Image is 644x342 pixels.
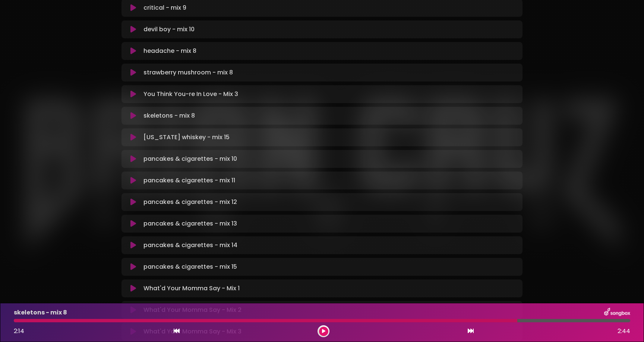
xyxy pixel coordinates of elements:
p: pancakes & cigarettes - mix 10 [143,154,237,163]
p: critical - mix 9 [143,3,186,12]
p: pancakes & cigarettes - mix 11 [143,176,235,185]
span: 2:44 [618,327,630,336]
p: skeletons - mix 8 [14,308,67,317]
img: songbox-logo-white.png [604,308,630,317]
p: pancakes & cigarettes - mix 15 [143,262,237,271]
p: pancakes & cigarettes - mix 13 [143,219,237,228]
p: devil boy - mix 10 [143,25,195,34]
p: strawberry mushroom - mix 8 [143,68,233,77]
p: skeletons - mix 8 [143,111,195,120]
p: pancakes & cigarettes - mix 12 [143,198,237,207]
p: You Think You-re In Love - Mix 3 [143,90,238,99]
span: 2:14 [14,327,24,335]
p: What'd Your Momma Say - Mix 1 [143,284,240,293]
p: [US_STATE] whiskey - mix 15 [143,133,230,142]
p: headache - mix 8 [143,47,196,55]
p: pancakes & cigarettes - mix 14 [143,241,237,250]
